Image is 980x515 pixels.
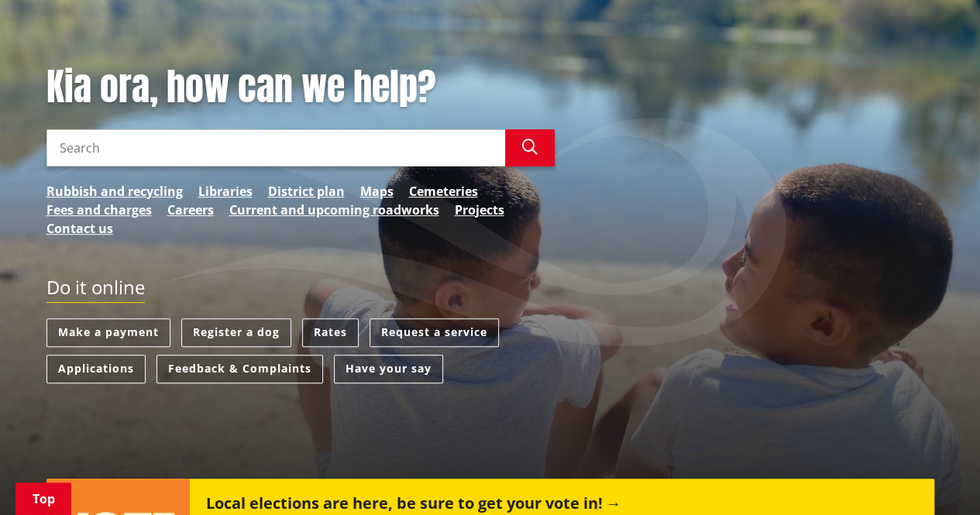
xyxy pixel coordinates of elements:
a: Careers [167,201,214,219]
a: Current and upcoming roadworks [229,201,439,219]
h1: Kia ora, how can we help? [46,65,555,110]
a: Contact us [46,219,113,238]
a: Have your say [334,355,443,383]
a: Request a service [370,318,499,347]
a: Rubbish and recycling [46,182,183,201]
a: Projects [455,201,504,219]
a: Feedback & Complaints [156,355,323,383]
input: Search input [46,129,505,167]
a: Register a dog [181,318,291,347]
a: Make a payment [46,318,170,347]
a: District plan [268,182,345,201]
a: Rates [302,318,359,347]
a: Maps [360,182,394,201]
a: Cemeteries [409,182,478,201]
a: Top [15,482,71,515]
a: Fees and charges [46,201,152,219]
iframe: Messenger Launcher [909,450,965,506]
a: Libraries [198,182,253,201]
h2: Do it online [46,276,145,304]
a: Applications [46,355,146,383]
